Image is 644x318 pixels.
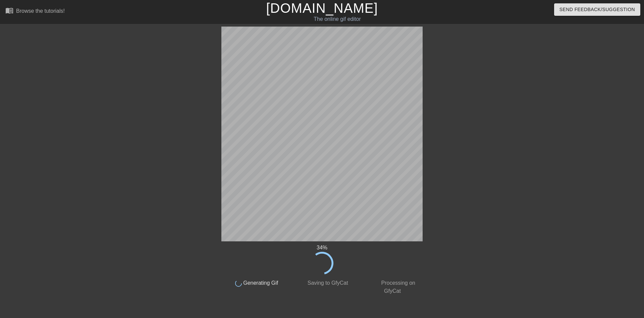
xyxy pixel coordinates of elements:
[306,280,348,286] span: Saving to GfyCat
[266,1,378,15] a: [DOMAIN_NAME]
[5,6,13,14] span: menu_book
[242,280,278,286] span: Generating Gif
[221,244,423,252] div: 34 %
[380,280,415,294] span: Processing on GfyCat
[559,5,635,14] span: Send Feedback/Suggestion
[554,3,640,16] button: Send Feedback/Suggestion
[218,15,457,23] div: The online gif editor
[5,6,65,17] a: Browse the tutorials!
[16,8,65,14] div: Browse the tutorials!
